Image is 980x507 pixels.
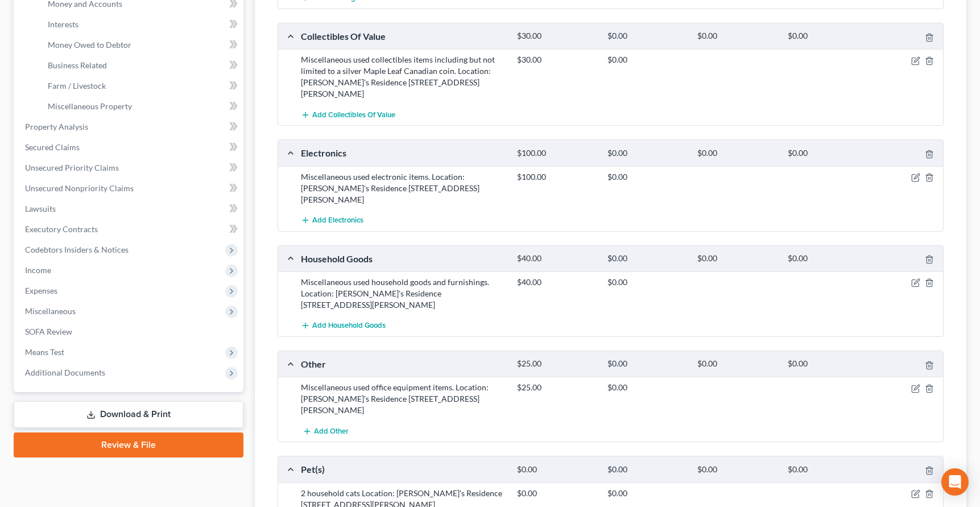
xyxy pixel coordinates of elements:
a: Lawsuits [16,199,243,219]
span: Miscellaneous [25,306,76,316]
div: $0.00 [782,358,873,369]
div: $0.00 [602,171,692,183]
div: Other [295,358,511,370]
span: Property Analysis [25,122,88,131]
div: $25.00 [511,382,602,393]
span: Unsecured Priority Claims [25,163,119,172]
span: Add Collectibles Of Value [312,110,395,119]
div: $0.00 [602,277,692,288]
div: Miscellaneous used collectibles items including but not limited to a silver Maple Leaf Canadian c... [295,54,511,100]
div: $0.00 [511,464,602,475]
div: Miscellaneous used household goods and furnishings. Location: [PERSON_NAME]'s Residence [STREET_A... [295,277,511,311]
span: Unsecured Nonpriority Claims [25,183,134,193]
a: Business Related [39,55,243,76]
div: $0.00 [692,464,782,475]
span: Miscellaneous Property [48,101,132,111]
div: $0.00 [602,31,692,42]
div: $100.00 [511,148,602,159]
div: $0.00 [602,358,692,369]
a: Miscellaneous Property [39,96,243,117]
div: $0.00 [692,358,782,369]
span: Codebtors Insiders & Notices [25,245,129,254]
div: $0.00 [692,253,782,264]
span: Interests [48,19,78,29]
span: Means Test [25,347,64,357]
div: $0.00 [602,488,692,499]
div: $30.00 [511,31,602,42]
div: Miscellaneous used electronic items. Location: [PERSON_NAME]'s Residence [STREET_ADDRESS][PERSON_... [295,171,511,205]
span: Additional Documents [25,368,105,377]
div: $0.00 [602,464,692,475]
a: Interests [39,14,243,35]
div: $40.00 [511,277,602,288]
div: $0.00 [782,31,873,42]
div: $0.00 [602,54,692,65]
a: SOFA Review [16,321,243,342]
div: $30.00 [511,54,602,65]
div: $0.00 [602,148,692,159]
a: Executory Contracts [16,219,243,240]
div: $0.00 [692,31,782,42]
span: Business Related [48,60,107,70]
div: $0.00 [602,253,692,264]
div: Open Intercom Messenger [941,468,969,496]
span: Farm / Livestock [48,81,106,90]
a: Secured Claims [16,137,243,158]
div: Miscellaneous used office equipment items. Location: [PERSON_NAME]'s Residence [STREET_ADDRESS][P... [295,382,511,416]
div: $0.00 [782,148,873,159]
button: Add Household Goods [301,315,386,336]
span: Executory Contracts [25,224,98,234]
div: $0.00 [602,382,692,393]
div: $0.00 [511,488,602,499]
a: Download & Print [14,401,243,428]
div: Pet(s) [295,463,511,475]
span: Lawsuits [25,204,56,213]
div: $25.00 [511,358,602,369]
div: Electronics [295,147,511,159]
button: Add Electronics [301,210,363,231]
div: $0.00 [692,148,782,159]
span: Expenses [25,286,57,295]
a: Property Analysis [16,117,243,137]
span: Add Electronics [312,216,363,225]
div: $0.00 [782,253,873,264]
button: Add Other [301,421,351,442]
a: Review & File [14,432,243,457]
a: Money Owed to Debtor [39,35,243,55]
div: $40.00 [511,253,602,264]
span: Add Other [314,427,349,436]
span: Secured Claims [25,142,80,152]
div: $0.00 [782,464,873,475]
div: $100.00 [511,171,602,183]
span: Add Household Goods [312,321,386,331]
div: Household Goods [295,253,511,265]
span: Income [25,265,51,275]
button: Add Collectibles Of Value [301,104,395,125]
a: Farm / Livestock [39,76,243,96]
span: Money Owed to Debtor [48,40,131,50]
span: SOFA Review [25,327,72,336]
div: Collectibles Of Value [295,30,511,42]
a: Unsecured Priority Claims [16,158,243,178]
a: Unsecured Nonpriority Claims [16,178,243,199]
